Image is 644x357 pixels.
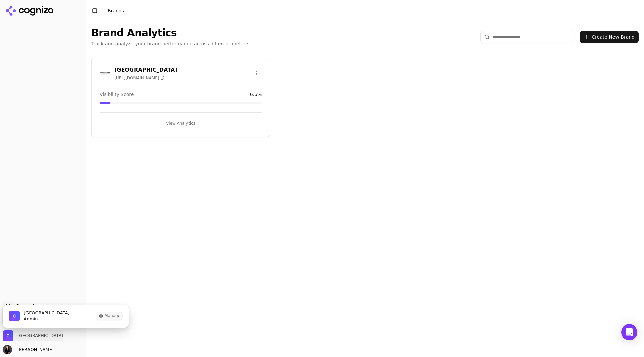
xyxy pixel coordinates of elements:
[100,91,134,98] span: Visibility Score
[100,68,110,79] img: Cornerstone Healing Center
[3,345,12,354] img: Susana Spiegel
[580,31,639,43] button: Create New Brand
[621,324,637,340] div: Open Intercom Messenger
[108,7,124,14] nav: breadcrumb
[24,316,70,322] span: Admin
[108,8,124,13] span: Brands
[91,27,250,39] h1: Brand Analytics
[15,347,54,353] span: [PERSON_NAME]
[100,118,262,129] button: View Analytics
[250,91,262,98] span: 6.6 %
[3,330,13,341] img: Cornerstone Healing Center
[3,305,129,328] div: Cornerstone Healing Center is active
[3,330,63,341] button: Close organization switcher
[96,312,122,320] button: Manage
[114,66,177,74] h3: [GEOGRAPHIC_DATA]
[17,333,63,339] span: Cornerstone Healing Center
[9,311,20,321] img: Cornerstone Healing Center
[13,303,35,309] span: Support
[3,345,54,354] button: Open user button
[91,40,250,47] p: Track and analyze your brand performance across different metrics
[114,75,164,81] span: [URL][DOMAIN_NAME]
[24,310,70,316] span: Cornerstone Healing Center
